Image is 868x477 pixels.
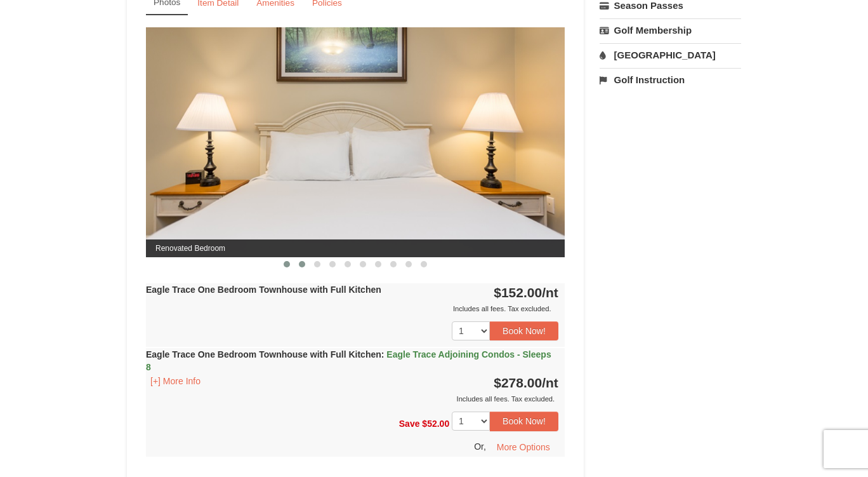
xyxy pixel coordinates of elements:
a: Golf Instruction [600,68,741,91]
strong: Eagle Trace One Bedroom Townhouse with Full Kitchen [146,349,551,372]
button: Book Now! [490,321,558,340]
a: Golf Membership [600,18,741,42]
button: [+] More Info [146,374,205,388]
div: Includes all fees. Tax excluded. [146,302,558,315]
button: More Options [489,438,558,457]
span: /nt [542,375,558,390]
button: Book Now! [490,412,558,431]
img: Renovated Bedroom [146,27,565,257]
span: $278.00 [494,375,542,390]
span: $52.00 [422,419,449,429]
strong: $152.00 [494,285,558,300]
div: Includes all fees. Tax excluded. [146,393,558,405]
span: /nt [542,285,558,300]
a: [GEOGRAPHIC_DATA] [600,43,741,67]
span: Save [399,419,420,429]
span: Eagle Trace Adjoining Condos - Sleeps 8 [146,349,551,372]
span: Or, [474,441,486,451]
span: : [381,349,385,359]
strong: Eagle Trace One Bedroom Townhouse with Full Kitchen [146,285,381,295]
span: Renovated Bedroom [146,239,565,257]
